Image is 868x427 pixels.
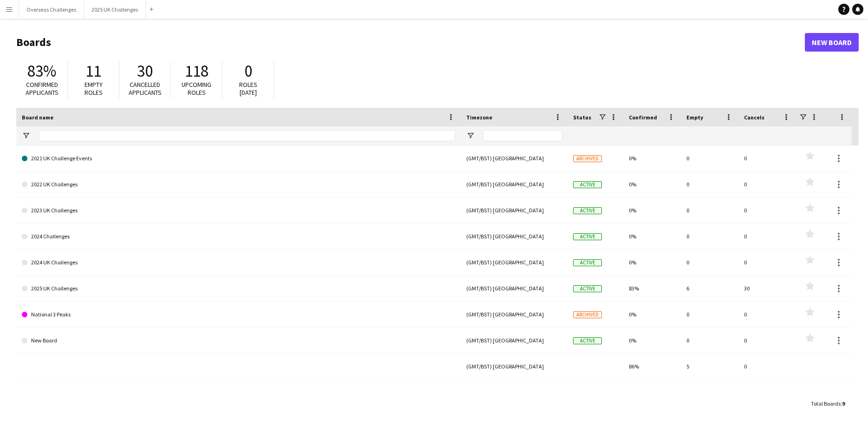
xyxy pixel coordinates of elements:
[681,223,738,249] div: 0
[466,114,492,121] span: Timezone
[623,250,681,275] div: 0%
[84,0,146,19] button: 2025 UK Challenges
[461,302,568,327] div: (GMT/BST) [GEOGRAPHIC_DATA]
[244,61,252,81] span: 0
[573,285,602,292] span: Active
[22,145,455,171] a: 2021 UK Challenge Events
[573,311,602,318] span: Archived
[738,145,796,171] div: 0
[681,197,738,223] div: 0
[681,354,738,379] div: 5
[738,276,796,301] div: 30
[573,155,602,162] span: Archived
[842,400,845,407] span: 9
[461,250,568,275] div: (GMT/BST) [GEOGRAPHIC_DATA]
[623,276,681,301] div: 83%
[22,131,30,140] button: Open Filter Menu
[573,114,591,121] span: Status
[738,250,796,275] div: 0
[738,197,796,223] div: 0
[681,171,738,197] div: 0
[461,328,568,353] div: (GMT/BST) [GEOGRAPHIC_DATA]
[461,171,568,197] div: (GMT/BST) [GEOGRAPHIC_DATA]
[461,197,568,223] div: (GMT/BST) [GEOGRAPHIC_DATA]
[461,223,568,249] div: (GMT/BST) [GEOGRAPHIC_DATA]
[686,114,703,121] span: Empty
[39,130,455,141] input: Board name Filter Input
[681,328,738,353] div: 0
[461,145,568,171] div: (GMT/BST) [GEOGRAPHIC_DATA]
[573,181,602,188] span: Active
[16,35,805,49] h1: Boards
[623,171,681,197] div: 0%
[129,80,162,97] span: Cancelled applicants
[22,250,455,276] a: 2024 UK Challenges
[483,130,562,141] input: Timezone Filter Input
[738,302,796,327] div: 0
[738,354,796,379] div: 0
[681,276,738,301] div: 6
[573,337,602,344] span: Active
[738,328,796,353] div: 0
[623,223,681,249] div: 0%
[738,171,796,197] div: 0
[22,171,455,197] a: 2022 UK Challenges
[19,0,84,19] button: Overseas Challenges
[22,114,53,121] span: Board name
[22,328,455,354] a: New Board
[22,197,455,223] a: 2023 UK Challenges
[629,114,657,121] span: Confirmed
[623,197,681,223] div: 0%
[573,233,602,240] span: Active
[85,61,101,81] span: 11
[811,394,845,413] div: :
[623,354,681,379] div: 86%
[811,400,841,407] span: Total Boards
[681,302,738,327] div: 0
[623,302,681,327] div: 0%
[573,259,602,266] span: Active
[22,223,455,250] a: 2024 Challenges
[239,80,257,97] span: Roles [DATE]
[461,276,568,301] div: (GMT/BST) [GEOGRAPHIC_DATA]
[573,207,602,214] span: Active
[744,114,764,121] span: Cancels
[466,131,475,140] button: Open Filter Menu
[26,80,59,97] span: Confirmed applicants
[623,145,681,171] div: 0%
[85,80,103,97] span: Empty roles
[681,145,738,171] div: 0
[182,80,211,97] span: Upcoming roles
[461,354,568,379] div: (GMT/BST) [GEOGRAPHIC_DATA]
[22,302,455,328] a: National 3 Peaks
[185,61,209,81] span: 118
[27,61,56,81] span: 83%
[22,276,455,302] a: 2025 UK Challenges
[681,250,738,275] div: 0
[738,223,796,249] div: 0
[137,61,153,81] span: 30
[623,328,681,353] div: 0%
[805,33,859,52] a: New Board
